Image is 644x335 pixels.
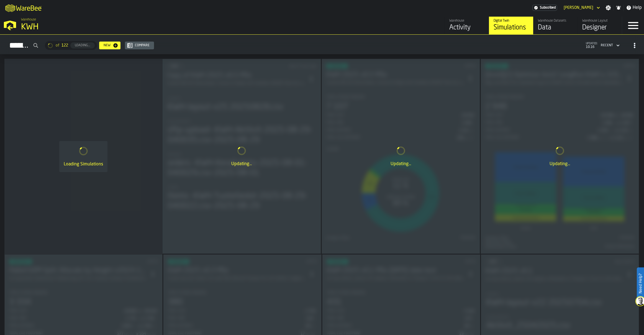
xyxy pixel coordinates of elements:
div: Warehouse Layout [582,19,617,23]
span: 10.16 [586,45,597,49]
span: updated: [586,42,597,45]
a: link-to-/wh/i/4fb45246-3b77-4bb5-b880-c337c3c5facb/designer [578,17,622,34]
div: Updating... [485,161,634,167]
a: link-to-/wh/i/4fb45246-3b77-4bb5-b880-c337c3c5facb/feed/ [445,17,489,34]
div: ButtonLoadMore-Loading...-Prev-First-Last [43,41,99,50]
label: button-toggle-Help [624,4,644,11]
button: button-New [99,42,120,49]
div: New [101,44,113,47]
div: Designer [582,23,617,32]
label: button-toggle-Settings [603,5,613,11]
label: button-toggle-Menu [622,17,644,34]
div: DropdownMenuValue-Mikael Svennas [564,6,593,10]
span: Subscribed [540,6,556,10]
div: Warehouse [449,19,484,23]
label: Need Help? [637,268,643,299]
span: Help [633,4,642,11]
div: Warehouse Datasets [538,19,573,23]
div: ItemListCard-DashboardItemContainer [481,59,639,254]
div: Data [538,23,573,32]
a: link-to-/wh/i/4fb45246-3b77-4bb5-b880-c337c3c5facb/simulations [489,17,533,34]
div: Loading... [73,44,93,47]
span: 122 [61,43,68,48]
div: ItemListCard-DashboardItemContainer [322,59,480,254]
div: DropdownMenuValue-4 [599,42,621,49]
div: Updating... [326,161,475,167]
div: DropdownMenuValue-Mikael Svennas [561,4,601,11]
div: Menu Subscription [532,5,557,11]
div: Updating... [167,161,316,167]
div: Digital Twin [494,19,529,23]
div: KWH [21,22,171,32]
a: link-to-/wh/i/4fb45246-3b77-4bb5-b880-c337c3c5facb/data [533,17,578,34]
button: button-Compare [125,42,154,49]
div: Simulations [494,23,529,32]
div: ItemListCard- [4,59,162,254]
div: Compare [133,44,152,47]
span: of [56,43,59,48]
div: ItemListCard-DashboardItemContainer [162,59,321,254]
div: Activity [449,23,484,32]
span: Warehouse [21,18,36,22]
div: DropdownMenuValue-4 [601,44,613,47]
label: button-toggle-Notifications [614,5,624,11]
button: button-Loading... [70,42,95,48]
div: Loading Simulations [64,161,103,168]
a: link-to-/wh/i/4fb45246-3b77-4bb5-b880-c337c3c5facb/settings/billing [532,5,557,11]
